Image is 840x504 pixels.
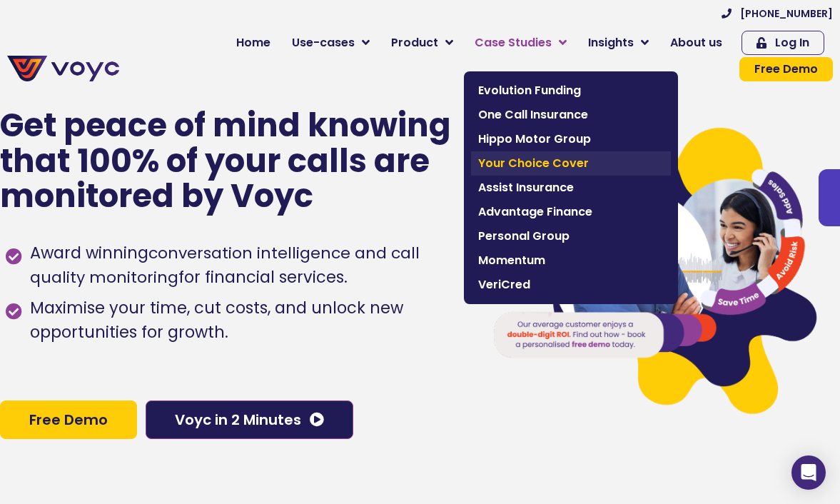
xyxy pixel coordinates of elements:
div: Open Intercom Messenger [791,455,826,490]
a: Insights [577,29,659,57]
span: [PHONE_NUMBER] [740,9,833,19]
a: Evolution Funding [471,79,671,103]
span: VeriCred [478,276,664,293]
span: Advantage Finance [478,203,664,221]
span: Evolution Funding [478,82,664,99]
a: Personal Group [471,224,671,248]
span: Maximise your time, cut costs, and unlock new opportunities for growth. [26,296,465,345]
span: Free Demo [754,64,818,75]
span: One Call Insurance [478,106,664,124]
a: One Call Insurance [471,103,671,127]
span: Use-cases [292,34,355,51]
span: Log In [775,37,809,49]
a: Assist Insurance [471,176,671,200]
img: voyc-full-logo [7,56,119,81]
a: Momentum [471,248,671,273]
h1: conversation intelligence and call quality monitoring [30,242,420,288]
span: Assist Insurance [478,179,664,196]
span: Insights [588,34,634,51]
span: Hippo Motor Group [478,131,664,148]
span: Voyc in 2 Minutes [175,413,301,427]
a: Log In [742,31,824,55]
span: Award winning for financial services. [26,241,465,290]
span: Your Choice Cover [478,155,664,172]
span: Personal Group [478,228,664,245]
a: Use-cases [281,29,380,57]
a: Case Studies [464,29,577,57]
a: Hippo Motor Group [471,127,671,151]
a: [PHONE_NUMBER] [722,9,833,19]
span: Free Demo [29,413,108,427]
span: Product [391,34,438,51]
span: Home [236,34,270,51]
a: Free Demo [739,57,833,81]
a: Product [380,29,464,57]
a: Advantage Finance [471,200,671,224]
span: About us [670,34,722,51]
a: Voyc in 2 Minutes [146,400,353,439]
a: About us [659,29,733,57]
a: VeriCred [471,273,671,297]
a: Home [226,29,281,57]
a: Your Choice Cover [471,151,671,176]
span: Momentum [478,252,664,269]
span: Case Studies [475,34,552,51]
